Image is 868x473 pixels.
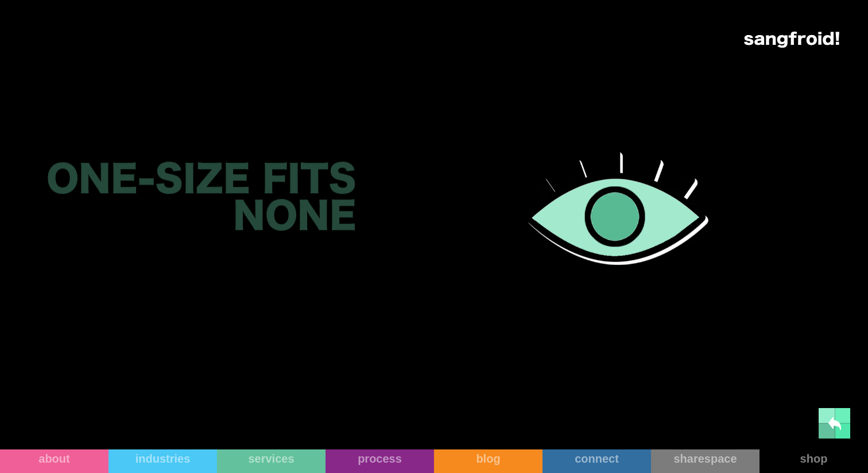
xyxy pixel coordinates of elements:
div: blog [434,452,542,466]
a: sharespace [651,449,759,473]
a: shop [759,449,868,473]
div: shop [759,452,868,466]
a: industries [108,449,217,473]
div: industries [108,452,217,466]
a: connect [542,449,651,473]
div: sharespace [651,452,759,466]
img: logo [744,32,839,48]
a: blog [434,449,542,473]
div: services [217,452,325,466]
div: process [325,452,434,466]
div: connect [542,452,651,466]
a: services [217,449,325,473]
a: process [325,449,434,473]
